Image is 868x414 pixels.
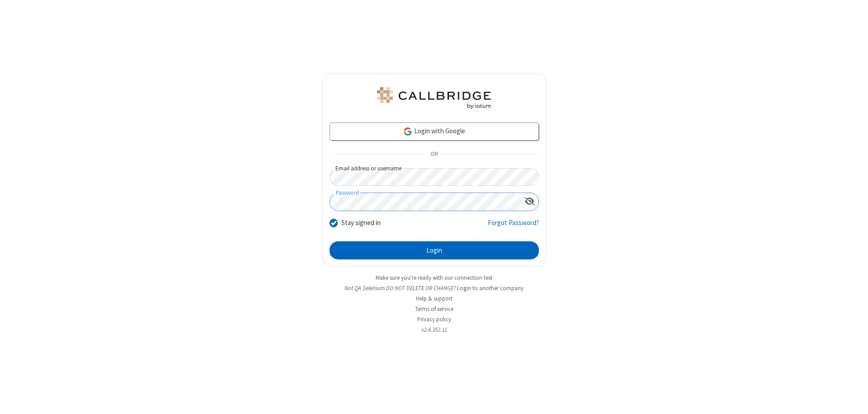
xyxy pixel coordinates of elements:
iframe: Chat [845,390,861,408]
img: QA Selenium DO NOT DELETE OR CHANGE [375,87,493,109]
label: Stay signed in [341,218,381,228]
a: Help & support [416,295,453,302]
img: google-icon.png [403,127,413,136]
div: Show password [521,193,538,210]
a: Terms of service [415,305,453,313]
button: Login to another company [457,284,524,292]
span: OR [427,148,441,161]
li: v2.6.352.11 [322,325,546,334]
a: Login with Google [330,122,539,141]
a: Make sure you're ready with our connection test [376,274,492,282]
button: Login [330,241,539,259]
a: Privacy policy [417,315,451,323]
a: Forgot Password? [488,218,539,235]
input: Email address or username [330,168,539,186]
li: Not QA Selenium DO NOT DELETE OR CHANGE? [322,284,546,292]
input: Password [330,193,521,211]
